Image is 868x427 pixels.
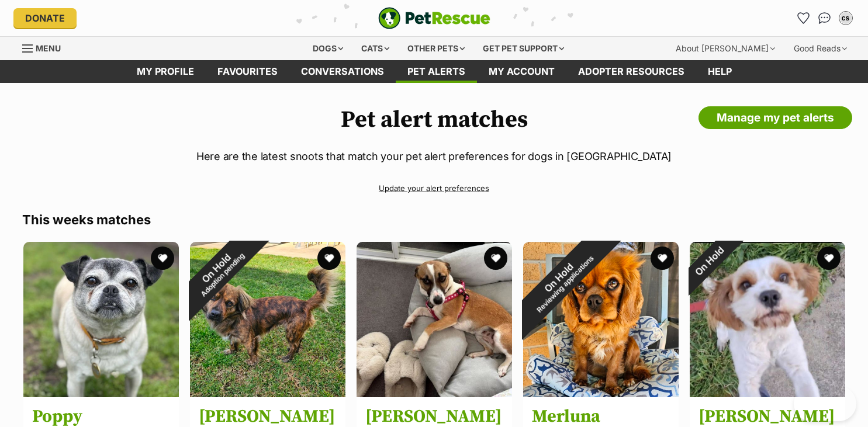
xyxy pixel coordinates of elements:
a: Update your alert preferences [22,178,846,199]
div: About [PERSON_NAME] [668,37,783,60]
button: favourite [317,247,341,270]
div: On Hold [675,227,743,296]
a: Manage my pet alerts [698,106,852,130]
a: On HoldAdoption pending [190,388,345,400]
div: Cats [353,37,397,60]
a: My account [477,60,566,83]
a: On HoldReviewing applications [523,388,679,400]
span: Adoption pending [199,251,246,298]
a: Donate [13,8,77,28]
img: Todd [690,242,845,397]
iframe: Help Scout Beacon - Open [794,386,856,421]
div: Other pets [399,37,473,60]
a: Help [696,60,743,83]
a: PetRescue [378,7,490,29]
a: My profile [125,60,206,83]
div: Dogs [305,37,351,60]
img: Broski [190,242,345,397]
h1: Pet alert matches [22,106,846,133]
span: Menu [36,43,61,53]
a: Pet alerts [396,60,477,83]
img: Poppy [23,242,179,397]
a: Conversations [815,9,834,27]
button: favourite [151,247,174,270]
img: chat-41dd97257d64d25036548639549fe6c8038ab92f7586957e7f3b1b290dea8141.svg [818,12,831,24]
a: Favourites [794,9,813,27]
img: Lillie Uffelman [357,242,512,397]
a: Favourites [206,60,289,83]
button: My account [836,9,855,27]
div: cs [840,12,852,24]
button: favourite [484,247,507,270]
span: Reviewing applications [535,254,595,314]
button: favourite [651,247,674,270]
div: Good Reads [786,37,855,60]
button: favourite [817,247,841,270]
div: On Hold [168,220,270,322]
ul: Account quick links [794,9,855,27]
a: Adopter resources [566,60,696,83]
h3: This weeks matches [22,211,846,228]
p: Here are the latest snoots that match your pet alert preferences for dogs in [GEOGRAPHIC_DATA] [22,148,846,164]
div: Get pet support [475,37,572,60]
a: conversations [289,60,396,83]
img: logo-e224e6f780fb5917bec1dbf3a21bbac754714ae5b6737aabdf751b685950b380.svg [378,7,490,29]
a: On Hold [690,388,845,400]
a: Menu [22,37,69,58]
img: Merluna [523,242,679,397]
div: On Hold [497,216,626,345]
